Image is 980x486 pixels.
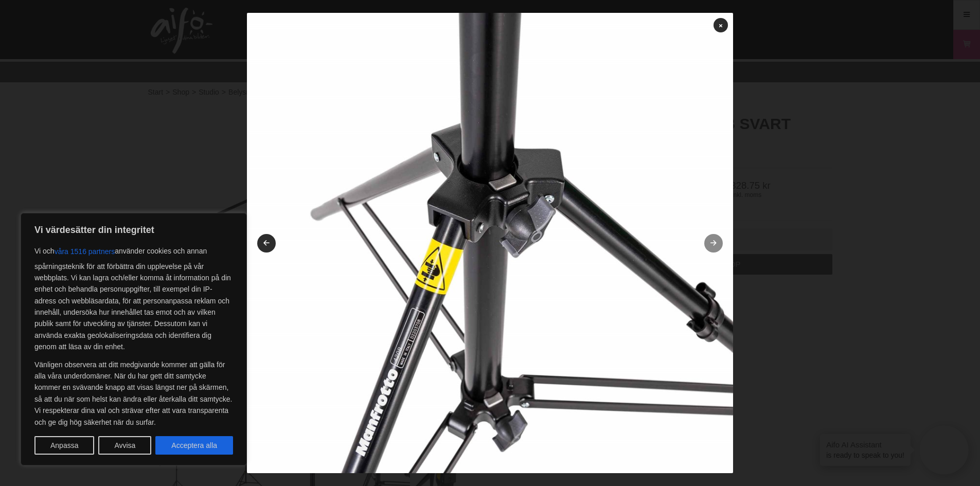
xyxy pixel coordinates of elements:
[34,436,94,455] button: Anpassa
[155,436,233,455] button: Acceptera alla
[34,242,233,353] p: Vi och använder cookies och annan spårningsteknik för att förbättra din upplevelse på vår webbpla...
[34,224,233,236] p: Vi värdesätter din integritet
[55,242,115,261] button: våra 1516 partners
[34,359,233,428] p: Vänligen observera att ditt medgivande kommer att gälla för alla våra underdomäner. När du har ge...
[98,436,151,455] button: Avvisa
[21,213,247,465] div: Vi värdesätter din integritet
